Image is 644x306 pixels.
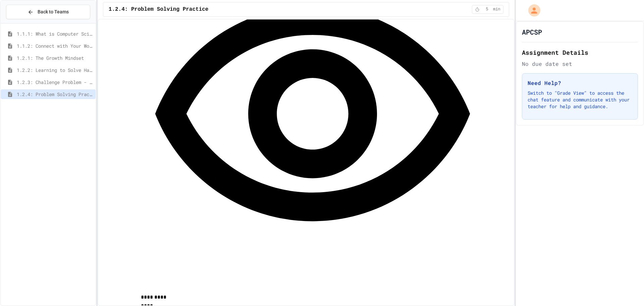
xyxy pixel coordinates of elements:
span: min [493,7,500,12]
h3: Need Help? [528,79,632,87]
span: 1.1.1: What is Computer Science? [17,30,93,37]
span: 5 [482,7,492,12]
span: 1.2.3: Challenge Problem - The Bridge [17,79,93,86]
span: Back to Teams [38,8,69,15]
span: 1.2.4: Problem Solving Practice [109,5,209,13]
span: 1.2.4: Problem Solving Practice [17,91,93,98]
h2: Assignment Details [522,48,638,57]
span: 1.2.1: The Growth Mindset [17,54,93,61]
span: 1.2.2: Learning to Solve Hard Problems [17,67,93,74]
div: My Account [521,3,542,18]
h1: APCSP [522,27,542,37]
span: 1.1.2: Connect with Your World [17,42,93,49]
p: Switch to "Grade View" to access the chat feature and communicate with your teacher for help and ... [528,90,632,110]
div: No due date set [522,60,638,68]
button: Back to Teams [6,5,90,19]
